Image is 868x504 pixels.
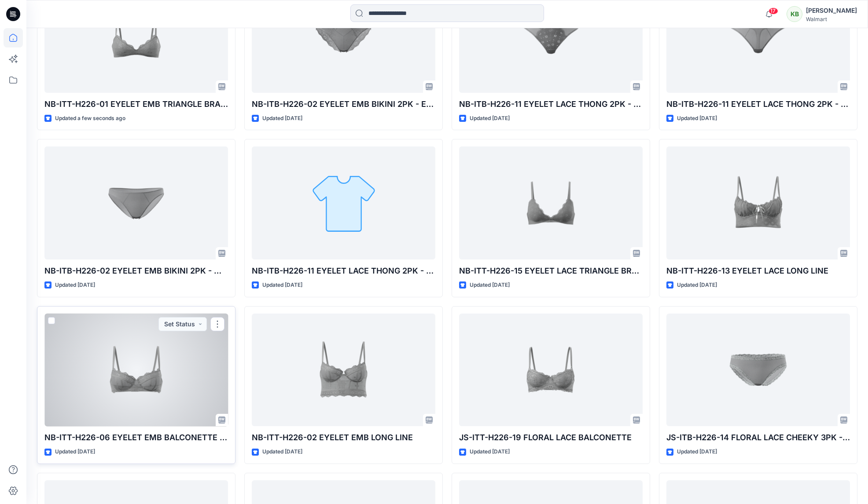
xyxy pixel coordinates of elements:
div: Walmart [806,16,857,22]
p: Updated [DATE] [677,281,717,290]
p: Updated [DATE] [262,447,302,457]
p: NB-ITB-H226-11 EYELET LACE THONG 2PK - MESH [252,265,435,277]
p: NB-ITT-H226-13 EYELET LACE LONG LINE [666,265,850,277]
p: NB-ITT-H226-15 EYELET LACE TRIANGLE BRALETTE [459,265,643,277]
a: JS-ITB-H226-14 FLORAL LACE CHEEKY 3PK - MESH [666,314,850,427]
p: Updated [DATE] [470,281,510,290]
p: NB-ITT-H226-02 EYELET EMB LONG LINE [252,431,435,444]
a: NB-ITB-H226-02 EYELET EMB BIKINI 2PK - MESH [44,146,228,259]
p: NB-ITB-H226-02 EYELET EMB BIKINI 2PK - EMBROIDERED [252,98,435,110]
div: KB [787,6,802,22]
p: Updated [DATE] [677,114,717,123]
p: NB-ITB-H226-02 EYELET EMB BIKINI 2PK - MESH [44,265,228,277]
a: JS-ITT-H226-19 FLORAL LACE BALCONETTE [459,314,643,427]
a: NB-ITT-H226-15 EYELET LACE TRIANGLE BRALETTE [459,146,643,259]
p: Updated a few seconds ago [55,114,125,123]
p: Updated [DATE] [262,281,302,290]
p: NB-ITT-H226-01 EYELET EMB TRIANGLE BRALETTE [44,98,228,110]
a: NB-ITT-H226-06 EYELET EMB BALCONETTE - UNLINED [44,314,228,427]
p: Updated [DATE] [55,447,95,457]
p: Updated [DATE] [262,114,302,123]
a: NB-ITT-H226-02 EYELET EMB LONG LINE [252,314,435,427]
p: JS-ITT-H226-19 FLORAL LACE BALCONETTE [459,431,643,444]
p: Updated [DATE] [470,447,510,457]
p: NB-ITB-H226-11 EYELET LACE THONG 2PK - MESH [666,98,850,110]
a: NB-ITT-H226-13 EYELET LACE LONG LINE [666,146,850,259]
p: NB-ITB-H226-11 EYELET LACE THONG 2PK - LACE [459,98,643,110]
a: NB-ITB-H226-11 EYELET LACE THONG 2PK - MESH [252,146,435,259]
div: [PERSON_NAME] [806,5,857,16]
p: JS-ITB-H226-14 FLORAL LACE CHEEKY 3PK - MESH [666,431,850,444]
p: NB-ITT-H226-06 EYELET EMB BALCONETTE - UNLINED [44,431,228,444]
p: Updated [DATE] [470,114,510,123]
span: 17 [769,7,778,15]
p: Updated [DATE] [55,281,95,290]
p: Updated [DATE] [677,447,717,457]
